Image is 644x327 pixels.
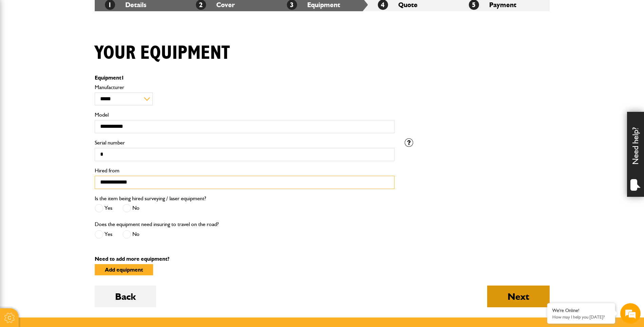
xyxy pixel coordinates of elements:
[95,42,230,65] h1: Your equipment
[105,1,146,9] a: 1Details
[95,85,394,90] label: Manufacturer
[487,286,550,307] button: Next
[95,230,112,239] label: Yes
[95,222,219,227] label: Does the equipment need insuring to travel on the road?
[9,103,124,118] input: Enter your phone number
[9,123,124,204] textarea: Type your message and hit 'Enter'
[121,74,124,81] span: 1
[123,230,140,239] label: No
[12,38,29,47] img: d_20077148190_company_1631870298795_20077148190
[9,63,124,78] input: Enter your last name
[196,1,235,9] a: 2Cover
[95,168,394,173] label: Hired from
[35,38,114,47] div: Chat with us now
[92,209,123,219] em: Start Chat
[552,314,610,320] p: How may I help you today?
[123,204,140,212] label: No
[95,204,112,212] label: Yes
[627,112,644,197] div: Need help?
[95,286,156,307] button: Back
[95,264,153,275] button: Add equipment
[9,83,124,98] input: Enter your email address
[95,196,206,201] label: Is the item being hired surveying / laser equipment?
[552,308,610,313] div: We're Online!
[95,75,394,81] p: Equipment
[95,112,394,118] label: Model
[111,3,128,20] div: Minimize live chat window
[95,256,550,262] p: Need to add more equipment?
[95,140,394,145] label: Serial number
